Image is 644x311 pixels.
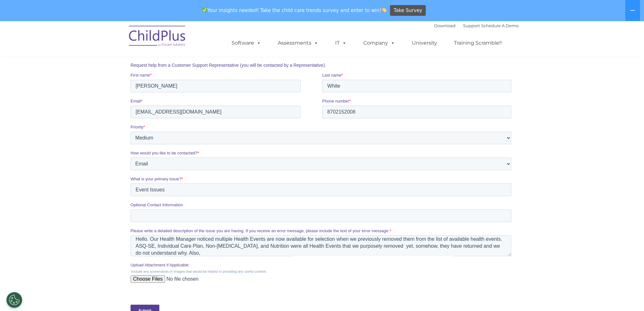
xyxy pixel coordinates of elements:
[6,292,22,308] button: Cookies Settings
[394,5,422,16] span: Take Survey
[200,4,389,16] span: Your insights needed! Take the child care trends survey and enter to win!
[329,37,353,49] a: IT
[382,8,386,12] img: 👏
[390,5,426,16] a: Take Survey
[202,8,207,12] img: ✅
[192,37,211,41] span: Last name
[405,37,443,49] a: University
[463,23,480,28] a: Support
[225,37,267,49] a: Software
[357,37,401,49] a: Company
[434,23,519,28] font: |
[448,37,508,49] a: Training Scramble!!
[271,37,325,49] a: Assessments
[434,23,456,28] a: Download
[481,23,519,28] a: Schedule A Demo
[126,21,189,53] img: ChildPlus by Procare Solutions
[192,63,219,67] span: Phone number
